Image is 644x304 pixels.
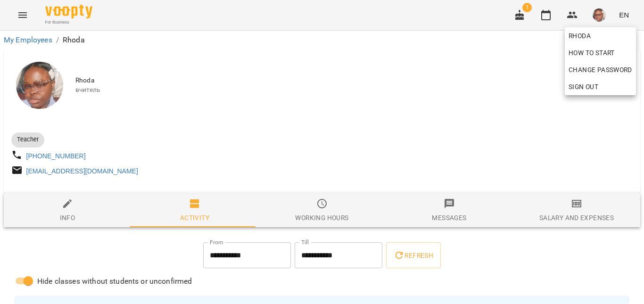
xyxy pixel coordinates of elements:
[565,27,636,44] a: Rhoda
[565,44,619,61] a: How to start
[569,30,632,41] span: Rhoda
[569,47,615,58] span: How to start
[569,81,598,92] span: Sign Out
[569,64,632,75] span: Change Password
[565,78,636,95] button: Sign Out
[565,61,636,78] a: Change Password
